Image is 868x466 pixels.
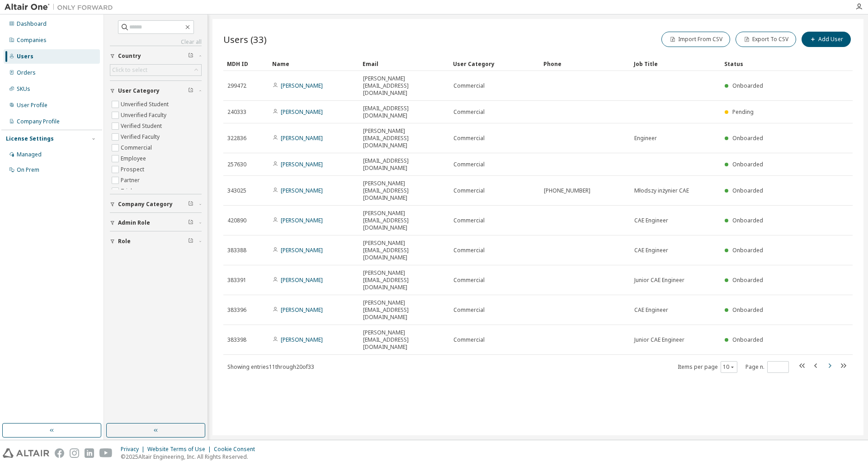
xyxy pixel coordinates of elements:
[110,65,201,75] div: Click to select
[118,238,131,245] span: Role
[55,448,64,458] img: facebook.svg
[227,247,246,254] span: 383388
[227,135,246,142] span: 322836
[281,134,323,142] a: [PERSON_NAME]
[17,118,60,125] div: Company Profile
[121,153,148,164] label: Employee
[110,81,202,101] button: User Category
[732,82,763,89] span: Onboarded
[227,306,246,314] span: 383396
[121,142,154,153] label: Commercial
[121,110,168,121] label: Unverified Faculty
[99,448,113,458] img: youtube.svg
[544,187,590,194] span: [PHONE_NUMBER]
[147,446,214,453] div: Website Terms of Use
[281,217,323,224] a: [PERSON_NAME]
[732,108,754,116] span: Pending
[110,194,202,214] button: Company Category
[634,247,668,254] span: CAE Engineer
[281,160,323,168] a: [PERSON_NAME]
[281,246,323,254] a: [PERSON_NAME]
[732,336,763,344] span: Onboarded
[121,164,146,175] label: Prospect
[543,56,627,71] div: Phone
[723,363,735,371] button: 10
[188,87,193,94] span: Clear filter
[732,217,763,224] span: Onboarded
[453,82,485,89] span: Commercial
[227,187,246,194] span: 343025
[453,56,536,71] div: User Category
[118,201,173,208] span: Company Category
[453,108,485,116] span: Commercial
[802,32,851,47] button: Add User
[634,187,689,194] span: Młodszy inżynier CAE
[118,52,141,60] span: Country
[17,102,47,109] div: User Profile
[634,135,657,142] span: Engineer
[17,166,39,174] div: On Prem
[188,238,193,245] span: Clear filter
[363,56,446,71] div: Email
[110,231,202,251] button: Role
[214,446,260,453] div: Cookie Consent
[121,453,260,461] p: © 2025 Altair Engineering, Inc. All Rights Reserved.
[363,75,445,97] span: [PERSON_NAME][EMAIL_ADDRESS][DOMAIN_NAME]
[363,210,445,231] span: [PERSON_NAME][EMAIL_ADDRESS][DOMAIN_NAME]
[363,180,445,202] span: [PERSON_NAME][EMAIL_ADDRESS][DOMAIN_NAME]
[634,56,717,71] div: Job Title
[453,217,485,224] span: Commercial
[281,108,323,116] a: [PERSON_NAME]
[281,276,323,284] a: [PERSON_NAME]
[118,219,150,226] span: Admin Role
[227,363,314,371] span: Showing entries 11 through 20 of 33
[121,121,164,132] label: Verified Student
[363,269,445,291] span: [PERSON_NAME][EMAIL_ADDRESS][DOMAIN_NAME]
[17,37,47,44] div: Companies
[121,99,170,110] label: Unverified Student
[363,127,445,149] span: [PERSON_NAME][EMAIL_ADDRESS][DOMAIN_NAME]
[363,157,445,172] span: [EMAIL_ADDRESS][DOMAIN_NAME]
[634,277,684,284] span: Junior CAE Engineer
[227,108,246,116] span: 240333
[227,336,246,344] span: 383398
[281,336,323,344] a: [PERSON_NAME]
[6,135,54,142] div: License Settings
[634,306,668,314] span: CAE Engineer
[85,448,94,458] img: linkedin.svg
[281,187,323,194] a: [PERSON_NAME]
[17,151,42,158] div: Managed
[678,361,737,373] span: Items per page
[453,135,485,142] span: Commercial
[112,66,147,74] div: Click to select
[227,277,246,284] span: 383391
[732,246,763,254] span: Onboarded
[227,82,246,89] span: 299472
[736,32,796,47] button: Export To CSV
[188,201,193,208] span: Clear filter
[188,52,193,60] span: Clear filter
[732,306,763,314] span: Onboarded
[227,56,265,71] div: MDH ID
[363,240,445,261] span: [PERSON_NAME][EMAIL_ADDRESS][DOMAIN_NAME]
[227,217,246,224] span: 420890
[453,277,485,284] span: Commercial
[227,161,246,168] span: 257630
[17,69,36,76] div: Orders
[121,132,161,142] label: Verified Faculty
[70,448,79,458] img: instagram.svg
[3,448,49,458] img: altair_logo.svg
[732,187,763,194] span: Onboarded
[121,186,134,197] label: Trial
[17,85,30,93] div: SKUs
[453,187,485,194] span: Commercial
[363,329,445,351] span: [PERSON_NAME][EMAIL_ADDRESS][DOMAIN_NAME]
[110,38,202,46] a: Clear all
[453,306,485,314] span: Commercial
[661,32,730,47] button: Import From CSV
[188,219,193,226] span: Clear filter
[5,3,118,12] img: Altair One
[121,446,147,453] div: Privacy
[732,134,763,142] span: Onboarded
[745,361,789,373] span: Page n.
